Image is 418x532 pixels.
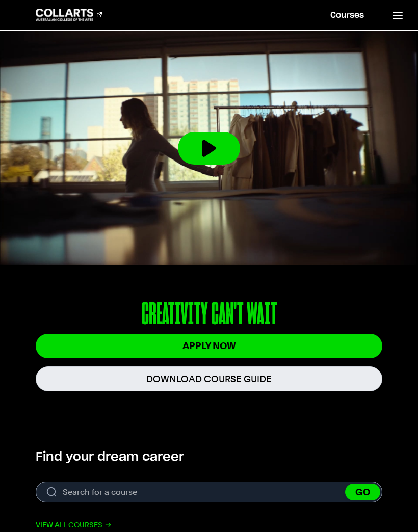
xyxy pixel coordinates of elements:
[36,482,383,502] input: Search for a course
[36,334,383,358] a: Apply Now
[36,449,184,465] h2: Find your dream career
[36,519,112,531] a: View all courses
[345,484,380,500] button: GO
[36,9,102,21] div: Go to homepage
[36,298,383,332] p: CREATIVITY CAN'T WAIT
[36,366,383,391] a: Download Course Guide
[36,482,383,502] form: Search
